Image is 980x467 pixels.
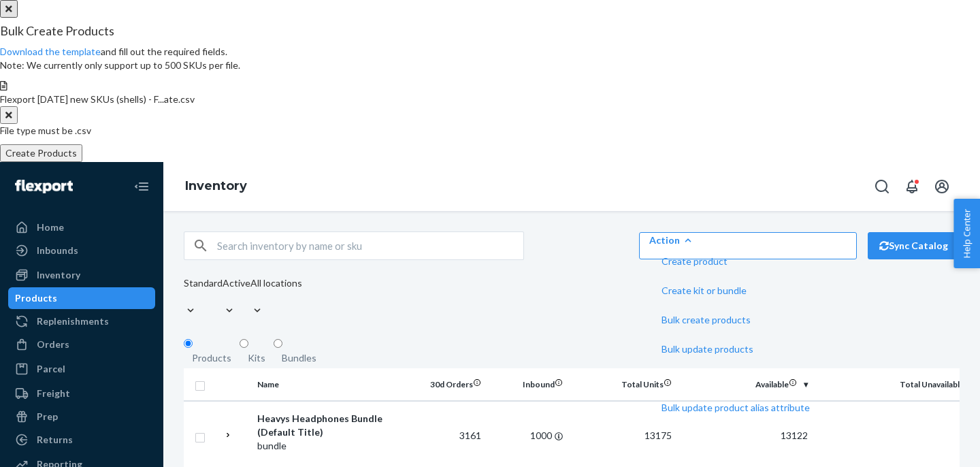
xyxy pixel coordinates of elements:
span: Create kit or bundle [661,286,810,295]
span: Bulk update products [661,344,810,354]
span: Bulk update product alias attribute [661,403,810,413]
span: Create product [661,257,810,266]
span: Bulk update bundles [661,374,810,383]
span: Bulk create products [661,315,810,325]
